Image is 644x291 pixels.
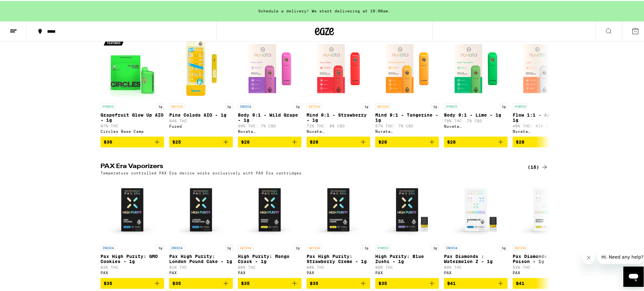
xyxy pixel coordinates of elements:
[444,103,459,108] p: HYBRID
[238,136,301,146] button: Add to bag
[375,277,439,288] button: Add to bag
[444,277,508,288] button: Add to bag
[623,266,644,286] iframe: Button to launch messaging window
[238,277,301,288] button: Add to bag
[513,177,576,241] img: PAX - Pax Diamonds: Durban Poison - 1g
[307,177,370,241] img: PAX - Pax High Purity: Strawberry Creme - 1g
[100,136,164,146] button: Add to bag
[444,264,508,268] p: 89% THC
[513,123,576,127] p: 40% THC: 41% CBD
[307,264,370,268] p: 80% THC
[169,177,233,277] a: Open page for Pax High Purity: London Pound Cake - 1g from PAX
[375,103,391,108] p: SATIVA
[375,123,439,127] p: 67% THC: 7% CBD
[100,244,116,250] p: INDICA
[172,280,181,285] span: $35
[100,112,164,122] p: Grapefruit Glow Up AIO - 1g
[307,244,322,250] p: SATIVA
[100,264,164,268] p: 83% THC
[513,36,576,99] img: Nuvata (CA) - Flow 1:1 - Apricot - 1g
[104,139,112,144] span: $30
[238,244,253,250] p: SATIVA
[169,177,233,241] img: PAX - Pax High Purity: London Pound Cake - 1g
[100,103,116,108] p: HYBRID
[444,270,508,274] div: PAX
[169,253,233,263] p: Pax High Purity: London Pound Cake - 1g
[444,177,508,241] img: PAX - Pax Diamonds : Watermelon Z - 1g
[307,128,370,132] div: Nuvata ([GEOGRAPHIC_DATA])
[100,36,164,99] img: Circles Base Camp - Grapefruit Glow Up AIO - 1g
[225,244,233,250] p: 1g
[500,103,508,108] p: 1g
[100,277,164,288] button: Add to bag
[100,162,517,170] h2: PAX Era Vaporizers
[444,177,508,277] a: Open page for Pax Diamonds : Watermelon Z - 1g from PAX
[294,103,301,108] p: 1g
[375,36,439,99] img: Nuvata (CA) - Mind 9:1 - Tangerine - 1g
[238,112,301,122] p: Body 9:1 - Wild Grape - 1g
[100,123,164,127] p: 87% THC
[225,103,233,108] p: 1g
[238,270,301,274] div: PAX
[528,162,548,170] a: (15)
[378,139,387,144] span: $28
[156,244,164,250] p: 1g
[169,123,233,127] div: Fuzed
[375,112,439,122] p: Mind 9:1 - Tangerine - 1g
[310,280,318,285] span: $35
[238,128,301,132] div: Nuvata ([GEOGRAPHIC_DATA])
[444,123,508,127] div: Nuvata ([GEOGRAPHIC_DATA])
[169,277,233,288] button: Add to bag
[516,280,524,285] span: $41
[513,277,576,288] button: Add to bag
[307,253,370,263] p: Pax High Purity: Strawberry Creme - 1g
[513,177,576,277] a: Open page for Pax Diamonds: Durban Poison - 1g from PAX
[104,280,112,285] span: $35
[169,103,184,108] p: SATIVA
[307,36,370,136] a: Open page for Mind 9:1 - Strawberry - 1g from Nuvata (CA)
[375,270,439,274] div: PAX
[375,36,439,136] a: Open page for Mind 9:1 - Tangerine - 1g from Nuvata (CA)
[378,280,387,285] span: $35
[169,244,184,250] p: INDICA
[307,123,370,127] p: 72% THC: 8% CBD
[307,36,370,99] img: Nuvata (CA) - Mind 9:1 - Strawberry - 1g
[375,244,391,250] p: HYBRID
[172,139,181,144] span: $25
[598,249,644,263] iframe: Message from company
[169,112,233,117] p: Pina Colada AIO - 1g
[444,253,508,263] p: Pax Diamonds : Watermelon Z - 1g
[363,103,370,108] p: 1g
[238,177,301,241] img: PAX - High Purity: Mango Crack - 1g
[307,112,370,122] p: Mind 9:1 - Strawberry - 1g
[375,136,439,146] button: Add to bag
[375,128,439,132] div: Nuvata ([GEOGRAPHIC_DATA])
[100,128,164,132] div: Circles Base Camp
[513,270,576,274] div: PAX
[241,280,250,285] span: $35
[100,177,164,277] a: Open page for Pax High Purity: GMO Cookies - 1g from PAX
[431,244,439,250] p: 1g
[238,177,301,277] a: Open page for High Purity: Mango Crack - 1g from PAX
[294,244,301,250] p: 1g
[513,244,528,250] p: SATIVA
[444,244,459,250] p: INDICA
[513,112,576,122] p: Flow 1:1 - Apricot - 1g
[431,103,439,108] p: 1g
[169,118,233,122] p: 84% THC
[513,136,576,146] button: Add to bag
[100,270,164,274] div: PAX
[444,36,508,99] img: Nuvata (CA) - Body 9:1 - Lime - 1g
[582,250,595,263] iframe: Close message
[238,253,301,263] p: High Purity: Mango Crack - 1g
[100,253,164,263] p: Pax High Purity: GMO Cookies - 1g
[100,177,164,241] img: PAX - Pax High Purity: GMO Cookies - 1g
[169,36,233,99] img: Fuzed - Pina Colada AIO - 1g
[307,277,370,288] button: Add to bag
[238,123,301,127] p: 69% THC: 7% CBD
[169,264,233,268] p: 81% THC
[238,36,301,136] a: Open page for Body 9:1 - Wild Grape - 1g from Nuvata (CA)
[513,264,576,268] p: 92% THC
[363,244,370,250] p: 1g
